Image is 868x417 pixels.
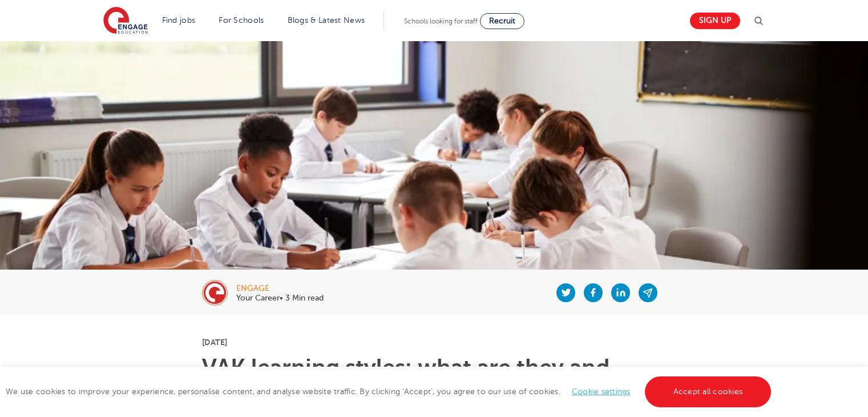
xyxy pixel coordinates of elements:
[404,17,478,25] span: Schools looking for staff
[202,356,666,402] h1: VAK learning styles: what are they and what do they mean? Engage Education |
[489,17,515,25] span: Recruit
[103,7,148,35] img: Engage Education
[645,376,772,407] a: Accept all cookies
[236,284,324,292] div: engage
[288,16,365,25] a: Blogs & Latest News
[219,16,264,25] a: For Schools
[572,387,631,396] a: Cookie settings
[690,13,740,29] a: Sign up
[202,338,666,346] p: [DATE]
[6,387,774,396] span: We use cookies to improve your experience, personalise content, and analyse website traffic. By c...
[480,13,524,29] a: Recruit
[162,16,196,25] a: Find jobs
[236,294,324,302] p: Your Career• 3 Min read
